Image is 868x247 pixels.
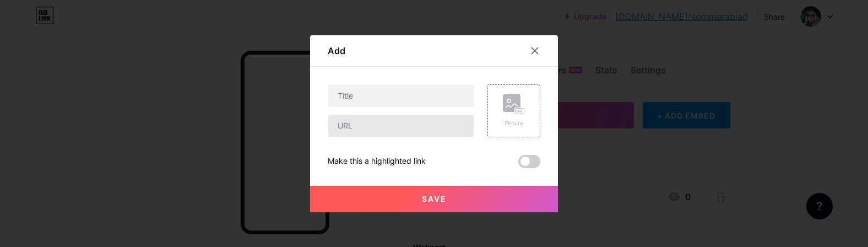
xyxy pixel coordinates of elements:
div: Picture [503,119,525,127]
div: Add [328,44,345,57]
span: Save [422,194,447,203]
button: Save [310,186,558,212]
input: URL [328,115,474,137]
div: Make this a highlighted link [328,155,426,168]
input: Title [328,85,474,107]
